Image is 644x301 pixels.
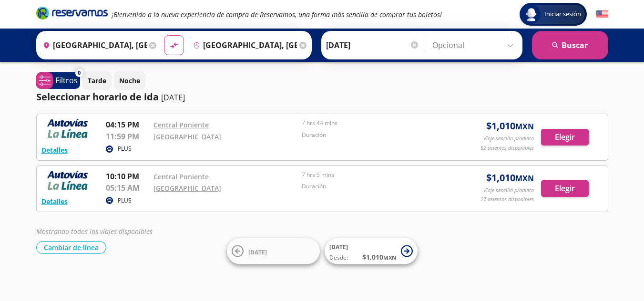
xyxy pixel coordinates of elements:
[106,131,149,142] p: 11:59 PM
[486,119,534,133] span: $ 1,010
[596,9,608,20] button: English
[483,186,534,194] p: Viaje sencillo p/adulto
[153,184,221,193] a: [GEOGRAPHIC_DATA]
[432,33,518,57] input: Opcional
[248,248,267,256] span: [DATE]
[55,75,78,86] p: Filtros
[114,71,145,90] button: Noche
[36,72,80,89] button: 0Filtros
[480,144,534,152] p: 52 asientos disponibles
[541,129,589,146] button: Elegir
[118,196,132,205] p: PLUS
[106,182,149,194] p: 05:15 AM
[153,132,221,141] a: [GEOGRAPHIC_DATA]
[515,173,534,184] small: MXN
[486,171,534,185] span: $ 1,010
[541,10,585,19] span: Iniciar sesión
[302,182,446,191] p: Duración
[41,171,94,190] img: RESERVAMOS
[302,171,446,179] p: 7 hrs 5 mins
[36,6,108,20] i: Brand Logo
[227,238,320,264] button: [DATE]
[41,145,68,155] button: Detalles
[532,31,608,59] button: Buscar
[106,119,149,130] p: 04:15 PM
[480,195,534,204] p: 27 asientos disponibles
[153,120,209,129] a: Central Poniente
[36,6,108,23] a: Brand Logo
[483,135,534,143] p: Viaje sencillo p/adulto
[106,171,149,182] p: 10:10 PM
[153,172,209,181] a: Central Poniente
[329,243,348,251] span: [DATE]
[119,76,140,86] p: Noche
[36,227,153,236] em: Mostrando todos los viajes disponibles
[112,10,442,19] em: ¡Bienvenido a la nueva experiencia de compra de Reservamos, una forma más sencilla de comprar tus...
[325,238,418,264] button: [DATE]Desde:$1,010MXN
[36,90,159,104] p: Seleccionar horario de ida
[326,33,419,57] input: Elegir Fecha
[39,33,147,57] input: Buscar Origen
[383,254,396,261] small: MXN
[118,145,132,153] p: PLUS
[36,241,106,254] button: Cambiar de línea
[41,196,68,206] button: Detalles
[41,119,94,138] img: RESERVAMOS
[515,121,534,132] small: MXN
[302,131,446,139] p: Duración
[161,92,185,103] p: [DATE]
[88,76,106,86] p: Tarde
[362,252,396,262] span: $ 1,010
[82,71,112,90] button: Tarde
[541,180,589,197] button: Elegir
[189,33,297,57] input: Buscar Destino
[78,69,81,77] span: 0
[329,253,348,262] span: Desde:
[302,119,446,127] p: 7 hrs 44 mins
